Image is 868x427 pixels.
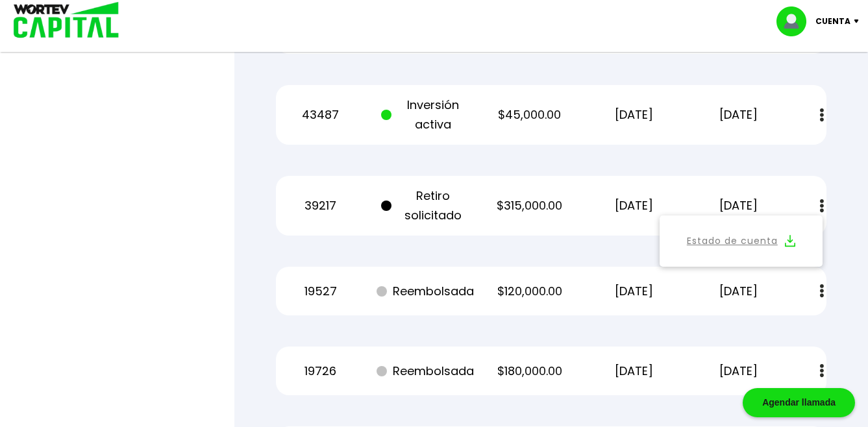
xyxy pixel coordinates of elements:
p: Reembolsada [381,361,469,381]
p: Reembolsada [381,282,469,301]
img: icon-down [850,19,868,23]
p: $180,000.00 [486,361,574,381]
p: 19726 [277,361,365,381]
p: [DATE] [590,282,678,301]
p: [DATE] [590,196,678,215]
p: 43487 [277,105,365,125]
p: $315,000.00 [486,196,574,215]
p: [DATE] [590,361,678,381]
p: $45,000.00 [486,105,574,125]
p: 39217 [277,196,365,215]
div: Agendar llamada [743,388,855,417]
p: [DATE] [590,105,678,125]
p: Inversión activa [381,95,469,134]
p: 19527 [277,282,365,301]
p: [DATE] [695,361,783,381]
p: [DATE] [695,282,783,301]
a: Estado de cuenta [687,233,778,249]
button: Estado de cuenta [667,223,815,259]
p: Retiro solicitado [381,186,469,225]
p: [DATE] [695,105,783,125]
p: $120,000.00 [486,282,574,301]
img: profile-image [776,6,815,36]
p: Cuenta [815,12,850,31]
p: [DATE] [695,196,783,215]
